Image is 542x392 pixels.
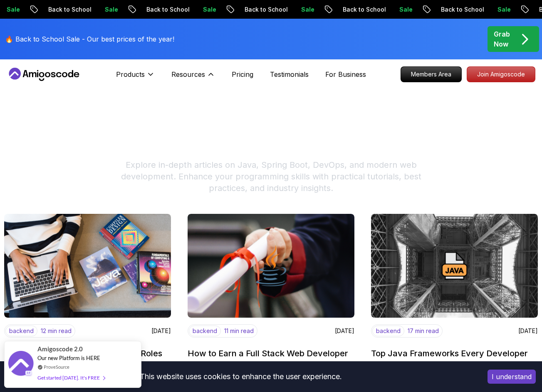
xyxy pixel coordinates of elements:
h2: Top Java Frameworks Every Developer Should Learn [371,348,538,371]
img: image [188,214,354,318]
div: This website uses cookies to enhance the user experience. [6,367,475,386]
p: Back to School [302,5,359,14]
p: 🔥 Back to School Sale - Our best prices of the year! [5,34,174,44]
p: Grab Now [494,29,510,49]
p: Back to School [106,5,163,14]
button: Resources [171,69,215,86]
span: Amigoscode 2.0 [37,344,83,354]
a: For Business [325,69,366,79]
p: 11 min read [224,327,254,335]
span: Our new Platform is HERE [37,355,100,361]
p: 17 min read [408,327,439,335]
p: 12 min read [41,327,72,335]
p: Join Amigoscode [467,67,535,82]
p: Back to School [401,5,457,14]
p: Sale [359,5,386,14]
a: Testimonials [270,69,309,79]
p: backend [189,326,221,336]
p: Sale [64,5,91,14]
p: Products [116,69,145,79]
button: Accept cookies [488,370,536,384]
p: Sale [163,5,189,14]
p: Back to School [8,5,64,14]
p: Members Area [401,67,461,82]
p: Back to School [204,5,261,14]
div: Get started [DATE]. It's FREE [37,373,105,382]
a: Members Area [401,66,462,82]
p: Sale [457,5,484,14]
p: backend [5,326,37,336]
a: Join Amigoscode [467,66,535,82]
button: Products [116,69,155,86]
img: provesource social proof notification image [8,351,33,378]
p: [DATE] [518,327,538,335]
p: [DATE] [335,327,354,335]
a: ProveSource [44,363,69,370]
img: image [371,214,538,318]
img: image [4,214,171,318]
p: backend [372,326,404,336]
p: Resources [171,69,205,79]
h2: How to Earn a Full Stack Web Developer Certificate Online [188,348,354,371]
a: Pricing [232,69,253,79]
p: [DATE] [151,327,171,335]
p: Sale [261,5,287,14]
